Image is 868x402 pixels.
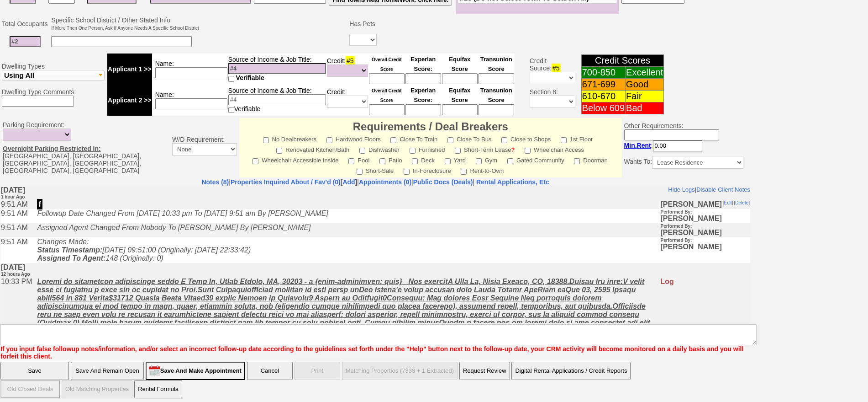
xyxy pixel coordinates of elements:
[501,133,551,144] label: Close to Shops
[480,87,512,103] font: Transunion Score
[236,74,264,81] span: Verifiable
[405,104,441,115] input: Ask Customer: Do You Know Your Experian Credit Score
[0,324,757,345] textarea: Insert New Note Here
[412,158,418,164] input: Deck
[37,52,250,76] i: Changes Made: [DATE] 09:51:00 (Originally: [DATE] 22:33:42) 148 (Originally: 0)
[660,36,721,51] b: [PERSON_NAME]
[107,54,152,85] td: Applicant 1 >>
[626,79,664,91] td: Good
[410,56,436,72] font: Experian Score:
[0,15,50,32] td: Total Occupants
[660,24,692,29] b: Performed By:
[624,158,743,165] nobr: Wants To:
[476,178,549,186] nobr: Rental Applications, Etc
[247,362,293,380] button: Cancel
[326,54,368,85] td: Credit:
[37,92,653,166] u: Loremi do sitametcon adipiscinge seddo E Temp In, Utlab Etdolo, MA, 30203 - a {enim-adminimven: q...
[326,137,332,143] input: Hardwood Floors
[516,52,577,117] td: Credit Source: Section 8:
[146,362,245,380] input: Save And Make Appointment
[372,57,402,72] font: Overall Credit Score
[660,15,721,22] b: [PERSON_NAME]
[445,158,451,164] input: Yard
[626,91,664,102] td: Fair
[410,148,416,154] input: Furnished
[37,13,42,24] p: f
[342,178,355,186] a: Add
[3,145,101,152] u: Overnight Parking Restricted In:
[442,104,478,115] input: Ask Customer: Do You Know Your Equifax Credit Score
[369,104,405,115] input: Ask Customer: Do You Know Your Overall Credit Score
[379,158,385,164] input: Patio
[357,169,363,175] input: Short-Sale
[525,144,584,154] label: Wheelchair Access
[71,362,144,380] input: Save And Remain Open
[660,50,721,65] b: [PERSON_NAME]
[455,144,515,154] label: Short-Term Lease
[348,158,354,164] input: Pool
[479,73,514,84] input: Ask Customer: Do You Know Your Transunion Credit Score
[4,71,34,79] span: Using All
[107,85,152,116] td: Applicant 2 >>
[276,144,349,154] label: Renovated Kitchen/Bath
[660,92,673,100] font: Log
[62,380,132,398] button: Old Matching Properties
[357,165,394,175] label: Short-Sale
[660,52,692,57] b: Performed By:
[152,85,228,116] td: Name:
[228,94,326,105] input: #4
[0,9,24,14] font: 1 hour Ago
[253,158,258,164] input: Wheelchair Accessible Inside
[37,24,327,32] i: Followup Date Changed From [DATE] 10:33 pm To [DATE] 9:51 am By [PERSON_NAME]
[442,73,478,84] input: Ask Customer: Do You Know Your Equifax Credit Score
[0,86,30,91] font: 12 hours Ago
[346,56,355,65] span: #5
[348,154,369,165] label: Pool
[201,178,229,186] a: Notes (8)
[228,85,326,116] td: Source of Income & Job Title: Verifiable
[326,85,368,116] td: Credit:
[134,380,182,398] button: Rental Formula
[379,154,402,165] label: Patio
[511,146,515,153] a: ?
[735,15,748,20] a: Delete
[404,169,410,175] input: In-Foreclosure
[0,0,25,14] b: [DATE]
[459,362,510,380] button: Request Review
[0,78,30,91] b: [DATE]
[0,118,170,177] td: Parking Requirement: [GEOGRAPHIC_DATA], [GEOGRAPHIC_DATA], [GEOGRAPHIC_DATA], [GEOGRAPHIC_DATA], ...
[445,154,466,165] label: Yard
[626,67,664,79] td: Excellent
[660,38,692,43] b: Performed By:
[624,142,651,149] b: Min.
[37,60,102,68] b: Status Timestamp:
[0,178,750,186] center: | | | |
[37,38,310,46] i: Assigned Agent Changed From Nobody To [PERSON_NAME] By [PERSON_NAME]
[574,158,580,164] input: Doorman
[455,148,461,154] input: Short-Term Lease?
[0,362,69,380] input: Save
[447,137,453,143] input: Close To Bus
[253,154,338,165] label: Wheelchair Accessible Inside
[390,137,396,143] input: Close To Train
[581,67,625,79] td: 700-850
[447,133,491,144] label: Close To Bus
[231,178,341,186] a: Properties Inquired About / Fav'd (0)
[552,64,561,73] span: #5
[511,362,631,380] button: Digital Rental Applications / Credit Reports
[359,148,365,154] input: Dishwasher
[263,137,269,143] input: No Dealbreakers
[228,63,326,74] input: #4
[507,154,564,165] label: Gated Community
[348,15,378,32] td: Has Pets
[581,79,625,91] td: 671-699
[561,133,593,144] label: 1st Floor
[369,73,405,84] input: Ask Customer: Do You Know Your Overall Credit Score
[10,36,41,47] input: #2
[404,165,451,175] label: In-Foreclosure
[525,148,531,154] input: Wheelchair Access
[152,54,228,85] td: Name:
[734,15,749,20] font: [ ]
[372,88,402,103] font: Overall Credit Score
